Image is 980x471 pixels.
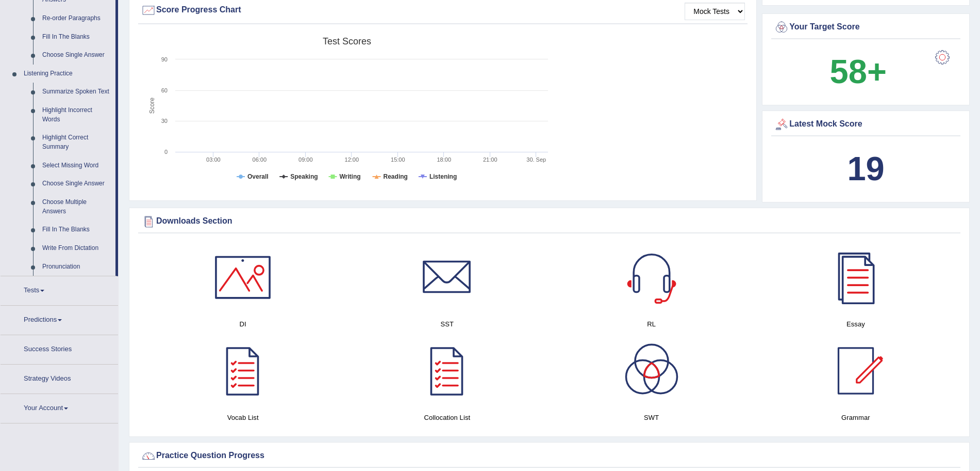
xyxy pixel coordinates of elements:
[847,150,884,187] b: 19
[1,335,118,361] a: Success Stories
[161,118,168,124] text: 30
[1,394,118,420] a: Your Account
[38,175,115,193] a: Choose Single Answer
[1,306,118,332] a: Predictions
[774,117,958,132] div: Latest Mock Score
[555,412,749,423] h4: SWT
[483,156,497,163] text: 21:00
[146,319,340,329] h4: DI
[141,3,745,18] div: Score Progress Chart
[429,173,457,180] tspan: Listening
[350,319,544,329] h4: SST
[290,173,318,180] tspan: Speaking
[555,319,749,329] h4: RL
[38,9,115,28] a: Re-order Paragraphs
[148,98,156,114] tspan: Score
[759,319,953,329] h4: Essay
[38,156,115,175] a: Select Missing Word
[437,156,452,163] text: 18:00
[38,193,115,221] a: Choose Multiple Answers
[38,46,115,65] a: Choose Single Answer
[19,65,115,83] a: Listening Practice
[247,173,269,180] tspan: Overall
[141,214,958,229] div: Downloads Section
[38,221,115,239] a: Fill In The Blanks
[38,129,115,156] a: Highlight Correct Summary
[253,156,267,163] text: 06:00
[830,53,887,90] b: 58+
[141,448,958,464] div: Practice Question Progress
[161,56,168,62] text: 90
[38,28,115,46] a: Fill In The Blanks
[339,173,360,180] tspan: Writing
[38,83,115,101] a: Summarize Spoken Text
[350,412,544,423] h4: Collocation List
[384,173,408,180] tspan: Reading
[164,149,168,155] text: 0
[323,36,371,46] tspan: Test scores
[526,156,546,163] tspan: 30. Sep
[774,20,958,35] div: Your Target Score
[345,156,359,163] text: 12:00
[38,239,115,258] a: Write From Dictation
[1,276,118,302] a: Tests
[161,87,168,93] text: 60
[298,156,313,163] text: 09:00
[206,156,221,163] text: 03:00
[759,412,953,423] h4: Grammar
[38,258,115,276] a: Pronunciation
[1,365,118,390] a: Strategy Videos
[38,101,115,129] a: Highlight Incorrect Words
[146,412,340,423] h4: Vocab List
[391,156,405,163] text: 15:00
